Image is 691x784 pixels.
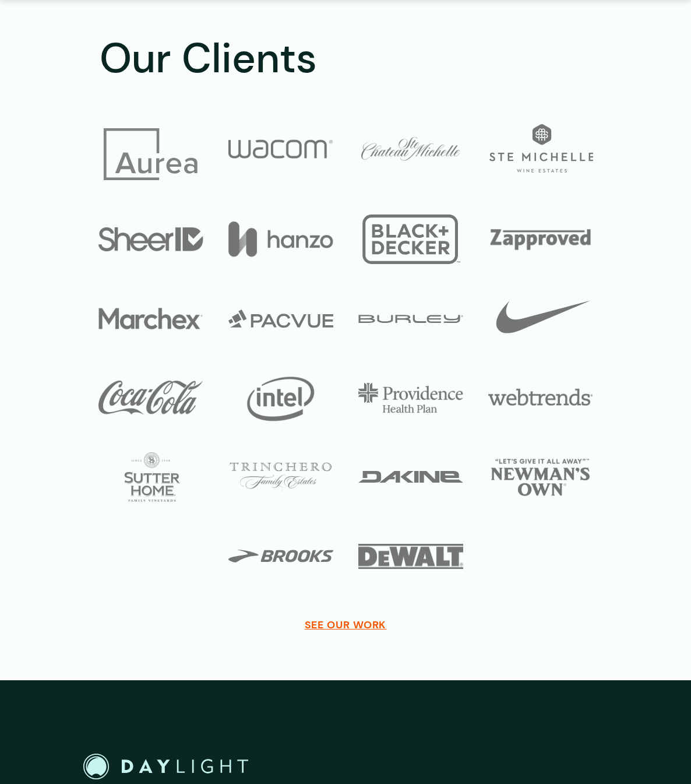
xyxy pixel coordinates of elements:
img: Marchex Logo [98,294,203,343]
img: Pacvue logo [228,294,333,343]
img: Dakine Logo [358,452,463,502]
img: Brooks Logo [228,532,333,581]
img: Aurea Logo [98,124,203,185]
img: Chateau Ste Michelle Logo [358,124,463,174]
a: Go to Home Page [83,754,248,780]
img: The Daylight Studio Logo [83,754,248,780]
img: Nike Logo [488,294,593,343]
img: Ste. Michelle Logo [488,124,593,174]
h2: Our Clients [100,34,619,83]
img: Hanzo Logo [228,215,333,264]
img: Zapproved Logo [488,215,593,264]
img: Wacom Logo [228,124,333,174]
img: SheerID Logo [98,215,203,264]
img: Providence Logo [358,373,463,423]
img: Webtrends Logo [488,373,593,423]
img: Trinchero Logo [228,452,333,502]
img: Sutter Home Logo [98,452,203,502]
img: DeWALT Logo [358,532,463,581]
img: Black and decker Logo [358,215,463,264]
img: Burley Logo [358,294,463,343]
img: Coca-Cola Logo [98,373,203,423]
img: Intel Logo [228,373,333,423]
img: Newmans Own Logo [488,452,593,502]
a: SEE OUR WORK [305,618,387,631]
